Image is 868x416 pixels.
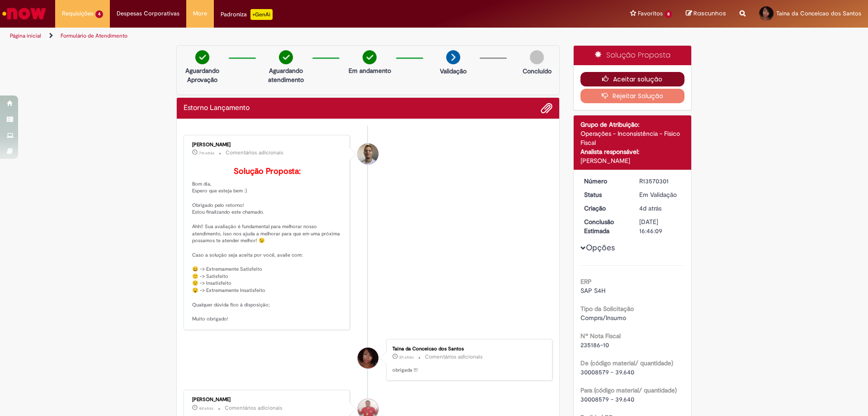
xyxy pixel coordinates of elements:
[541,102,552,114] button: Adicionar anexos
[523,67,552,76] p: Concluído
[577,177,633,186] dt: Número
[577,217,633,235] dt: Conclusão Estimada
[580,147,685,156] div: Analista responsável:
[580,156,685,165] div: [PERSON_NAME]
[226,149,283,157] small: Comentários adicionais
[686,10,726,18] a: Rascunhos
[399,354,414,360] span: 2h atrás
[199,406,213,411] span: 4d atrás
[392,367,543,374] p: obrigada !!!
[580,386,677,394] b: Para (código material/ quantidade)
[199,406,213,411] time: 26/09/2025 13:22:32
[279,50,293,64] img: check-circle-green.png
[776,10,861,17] span: Taina da Conceicao dos Santos
[665,10,672,18] span: 8
[349,66,391,75] p: Em andamento
[580,120,685,129] div: Grupo de Atribuição:
[358,143,378,164] div: Joziano De Jesus Oliveira
[446,50,460,64] img: arrow-next.png
[580,89,685,103] button: Rejeitar Solução
[1,5,47,23] img: ServiceNow
[580,72,685,86] button: Aceitar solução
[264,66,308,84] p: Aguardando atendimento
[392,346,543,352] div: Taina da Conceicao dos Santos
[62,9,94,18] span: Requisições
[639,204,681,213] div: 26/09/2025 11:59:04
[117,9,179,18] span: Despesas Corporativas
[192,397,343,402] div: [PERSON_NAME]
[580,287,605,295] span: SAP S4H
[580,314,626,322] span: Compra/Insumo
[638,9,663,18] span: Favoritos
[250,9,273,20] p: +GenAi
[234,166,301,177] b: Solução Proposta:
[363,50,377,64] img: check-circle-green.png
[639,204,661,212] time: 26/09/2025 11:59:04
[221,9,273,20] div: Padroniza
[95,10,103,18] span: 4
[440,67,467,76] p: Validação
[10,32,41,39] a: Página inicial
[195,50,209,64] img: check-circle-green.png
[7,28,572,44] ul: Trilhas de página
[192,142,343,148] div: [PERSON_NAME]
[399,354,414,360] time: 29/09/2025 15:09:34
[580,277,592,286] b: ERP
[580,395,634,403] span: 30008579 - 39.640
[580,368,634,376] span: 30008579 - 39.640
[184,104,250,112] h2: Estorno Lançamento Histórico de tíquete
[180,66,224,84] p: Aguardando Aprovação
[193,9,207,18] span: More
[577,204,633,213] dt: Criação
[580,359,673,367] b: De (código material/ quantidade)
[425,353,483,361] small: Comentários adicionais
[530,50,544,64] img: img-circle-grey.png
[199,150,214,156] time: 29/09/2025 16:38:49
[61,32,127,39] a: Formulário de Atendimento
[199,150,214,156] span: 7m atrás
[580,129,685,147] div: Operações - Inconsistência - Físico Fiscal
[580,332,621,340] b: Nº Nota Fiscal
[639,177,681,186] div: R13570301
[580,341,609,349] span: 235186-10
[693,9,726,18] span: Rascunhos
[639,217,681,235] div: [DATE] 16:46:09
[577,190,633,199] dt: Status
[358,348,378,368] div: Taina da Conceicao dos Santos
[639,204,661,212] span: 4d atrás
[580,305,634,313] b: Tipo da Solicitação
[192,167,343,323] p: Bom dia, Espero que esteja bem :) Obrigado pelo retorno! Estou finalizando este chamado. Ahh!! Su...
[225,404,283,412] small: Comentários adicionais
[639,190,681,199] div: Em Validação
[574,46,692,65] div: Solução Proposta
